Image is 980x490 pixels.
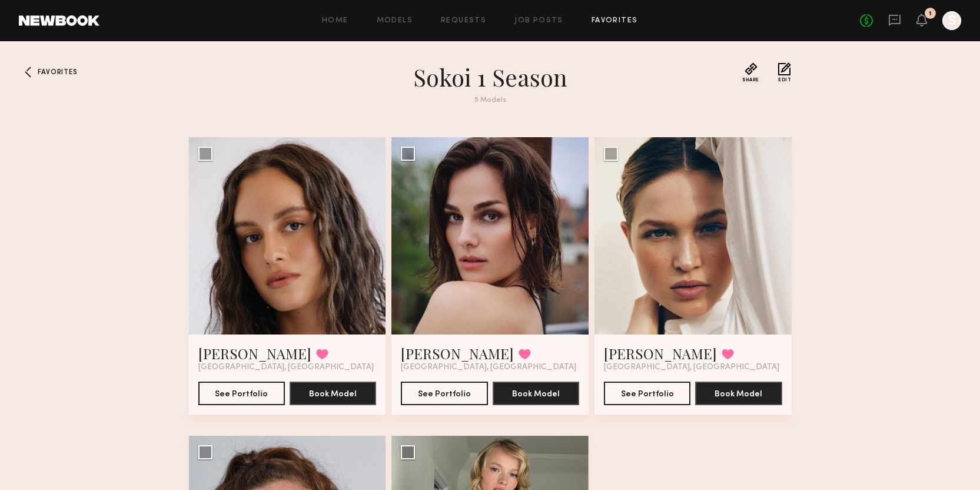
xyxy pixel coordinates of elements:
[742,62,759,82] button: Share
[290,382,376,405] button: Book Model
[604,382,690,405] button: See Portfolio
[401,344,514,363] a: [PERSON_NAME]
[401,382,487,405] button: See Portfolio
[198,382,285,405] button: See Portfolio
[929,11,932,17] div: 1
[401,363,576,372] span: [GEOGRAPHIC_DATA], [GEOGRAPHIC_DATA]
[278,62,702,92] h1: sokoi 1 season
[38,69,77,76] span: Favorites
[514,17,563,25] a: Job Posts
[604,363,779,372] span: [GEOGRAPHIC_DATA], [GEOGRAPHIC_DATA]
[322,17,348,25] a: Home
[198,363,374,372] span: [GEOGRAPHIC_DATA], [GEOGRAPHIC_DATA]
[441,17,486,25] a: Requests
[942,11,961,30] a: S
[377,17,413,25] a: Models
[278,97,702,104] div: 5 Models
[19,62,38,81] a: Favorites
[493,382,579,405] button: Book Model
[742,78,759,82] span: Share
[290,388,376,398] a: Book Model
[695,382,782,405] button: Book Model
[778,62,791,82] button: Edit
[592,17,638,25] a: Favorites
[198,344,311,363] a: [PERSON_NAME]
[695,388,782,398] a: Book Model
[493,388,579,398] a: Book Model
[778,78,791,82] span: Edit
[604,344,717,363] a: [PERSON_NAME]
